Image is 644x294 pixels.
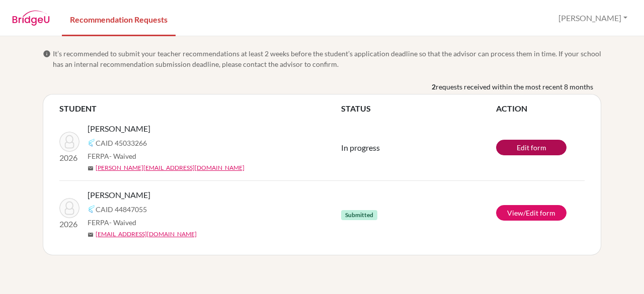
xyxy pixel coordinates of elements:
[96,138,147,148] span: CAID 45033266
[53,48,601,69] span: It’s recommended to submit your teacher recommendations at least 2 weeks before the student’s app...
[88,217,136,228] span: FERPA
[88,165,94,171] span: mail
[62,2,176,36] a: Recommendation Requests
[432,81,436,92] b: 2
[88,123,150,135] span: [PERSON_NAME]
[109,152,136,160] span: - Waived
[59,132,79,152] img: Patil, Anshuman
[59,152,79,164] p: 2026
[59,103,341,115] th: STUDENT
[496,140,567,155] a: Edit form
[436,81,593,92] span: requests received within the most recent 8 months
[88,151,136,161] span: FERPA
[96,204,147,215] span: CAID 44847055
[554,9,632,28] button: [PERSON_NAME]
[88,189,150,201] span: [PERSON_NAME]
[88,139,96,147] img: Common App logo
[12,11,50,26] img: BridgeU logo
[59,198,79,218] img: Shetty, Vivan
[88,205,96,213] img: Common App logo
[96,230,197,239] a: [EMAIL_ADDRESS][DOMAIN_NAME]
[109,218,136,227] span: - Waived
[96,163,245,172] a: [PERSON_NAME][EMAIL_ADDRESS][DOMAIN_NAME]
[43,50,51,58] span: info
[59,218,79,230] p: 2026
[341,143,380,152] span: In progress
[496,103,585,115] th: ACTION
[341,103,496,115] th: STATUS
[496,205,567,221] a: View/Edit form
[88,232,94,238] span: mail
[341,210,377,220] span: Submitted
